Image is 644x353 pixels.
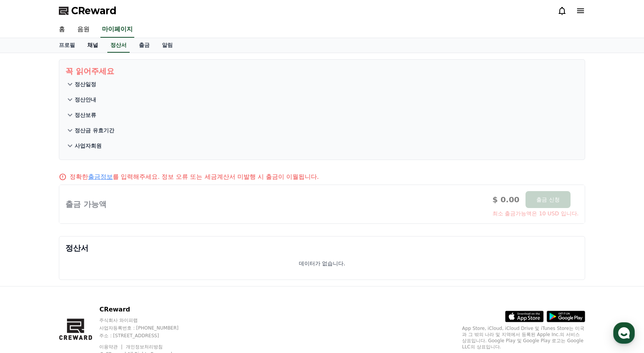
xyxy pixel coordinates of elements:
[70,172,319,181] p: 정확한 를 입력해주세요. 정보 오류 또는 세금계산서 미발행 시 출금이 이월됩니다.
[119,255,128,261] span: 설정
[100,22,134,38] a: 마이페이지
[156,38,179,53] a: 알림
[88,173,113,180] a: 출금정보
[75,127,114,134] p: 정산금 유효기간
[99,305,193,314] p: CReward
[75,142,102,150] p: 사업자회원
[51,244,99,263] a: 대화
[75,111,96,119] p: 정산보류
[107,38,130,53] a: 정산서
[462,325,585,350] p: App Store, iCloud, iCloud Drive 및 iTunes Store는 미국과 그 밖의 나라 및 지역에서 등록된 Apple Inc.의 서비스 상표입니다. Goo...
[65,92,579,107] button: 정산안내
[71,5,117,17] span: CReward
[53,38,81,53] a: 프로필
[24,255,29,261] span: 홈
[99,325,193,331] p: 사업자등록번호 : [PHONE_NUMBER]
[65,138,579,153] button: 사업자회원
[2,244,51,263] a: 홈
[65,66,579,77] p: 꼭 읽어주세요
[75,96,96,103] p: 정산안내
[65,107,579,123] button: 정산보류
[126,344,163,350] a: 개인정보처리방침
[65,77,579,92] button: 정산일정
[299,260,345,267] p: 데이터가 없습니다.
[99,344,123,350] a: 이용약관
[53,22,71,38] a: 홈
[65,243,579,253] p: 정산서
[65,123,579,138] button: 정산금 유효기간
[70,256,80,262] span: 대화
[59,5,117,17] a: CReward
[99,333,193,339] p: 주소 : [STREET_ADDRESS]
[81,38,104,53] a: 채널
[133,38,156,53] a: 출금
[75,80,96,88] p: 정산일정
[99,244,148,263] a: 설정
[71,22,96,38] a: 음원
[99,317,193,323] p: 주식회사 와이피랩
